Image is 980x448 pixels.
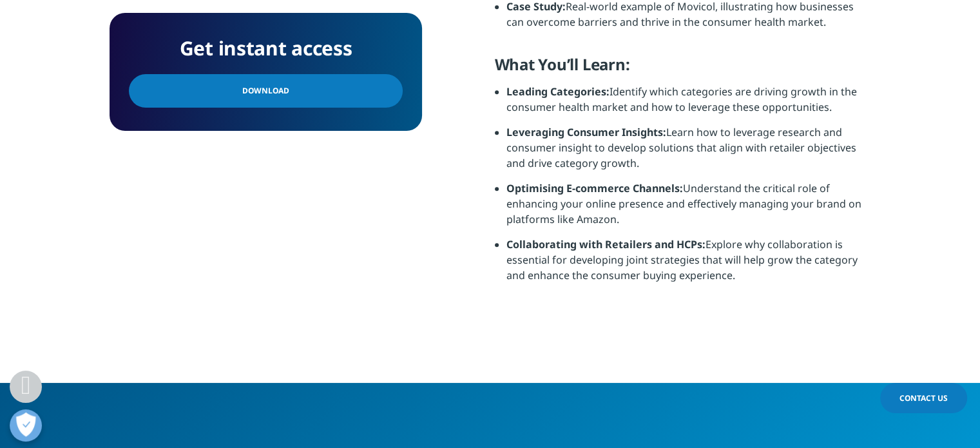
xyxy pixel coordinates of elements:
h4: Get instant access [129,32,403,64]
a: Download [129,74,403,108]
a: Contact Us [880,383,967,413]
strong: Collaborating with Retailers and HCPs: [506,237,706,251]
span: Contact Us [899,393,948,404]
strong: Leveraging Consumer Insights: [506,125,666,139]
li: Understand the critical role of enhancing your online presence and effectively managing your bran... [506,180,870,237]
button: Open Preferences [10,409,42,442]
strong: Leading Categories: [506,84,610,99]
strong: Optimising E-commerce Channels: [506,181,683,195]
li: Identify which categories are driving growth in the consumer health market and how to leverage th... [506,84,870,124]
li: Explore why collaboration is essential for developing joint strategies that will help grow the ca... [506,237,870,293]
h5: What You’ll Learn: [495,55,870,84]
span: Download [242,84,289,98]
li: Learn how to leverage research and consumer insight to develop solutions that align with retailer... [506,124,870,180]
